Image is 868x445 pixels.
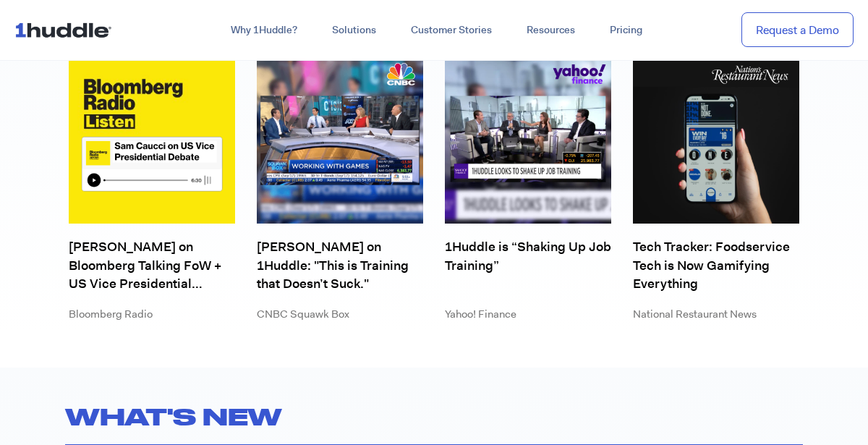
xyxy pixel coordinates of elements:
a: Pricing [592,17,660,43]
p: National Restaurant News [633,307,799,322]
img: Squawk-Box-news [257,57,423,224]
a: Why 1Huddle? [213,17,315,43]
a: [PERSON_NAME] on 1Huddle: "This is Training that Doesn’t Suck." [257,238,423,292]
h2: What's new [65,397,803,437]
a: Request a Demo [741,12,854,48]
a: [PERSON_NAME] on Bloomberg Talking FoW + US Vice Presidential Debate [69,238,235,292]
a: 1Huddle is “Shaking Up Job Training” [445,238,611,292]
img: ... [14,16,118,43]
a: Customer Stories [393,17,509,43]
a: Solutions [315,17,393,43]
p: Yahoo! Finance [445,307,611,322]
a: Tech Tracker: Foodservice Tech is Now Gamifying Everything [633,238,799,292]
p: CNBC Squawk Box [257,307,423,322]
p: Bloomberg Radio [69,307,235,322]
a: Resources [509,17,592,43]
img: Yahoo-news [445,57,611,224]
